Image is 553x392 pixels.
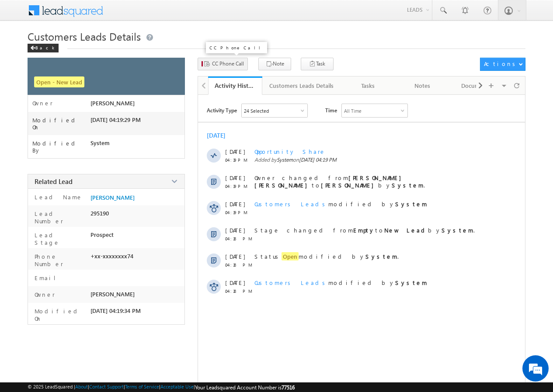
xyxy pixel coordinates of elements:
textarea: Type your message and hit 'Enter' [11,81,160,262]
a: About [75,384,88,389]
span: Time [325,104,337,117]
label: Phone Number [32,253,87,267]
span: © 2025 LeadSquared | | | | | [28,384,295,391]
a: Customers Leads Details [262,76,341,95]
strong: System [442,226,473,234]
div: 24 Selected [244,108,269,114]
span: [PERSON_NAME] [90,291,135,298]
strong: System [392,181,424,189]
span: Open [282,252,299,260]
div: Chat with us now [45,46,147,57]
label: Owner [32,291,55,298]
strong: New Lead [384,226,428,234]
button: Note [258,58,291,70]
span: Added by on [254,156,509,163]
div: Notes [403,80,442,91]
span: Your Leadsquared Account Number is [195,384,295,391]
span: 04:19 PM [225,157,251,163]
span: 04:19 PM [225,210,251,215]
a: Notes [396,76,450,95]
span: 04:19 PM [225,184,251,189]
span: [DATE] 04:19:34 PM [90,307,141,314]
li: Activity History [208,76,262,94]
span: 04:18 PM [225,236,251,241]
div: Minimize live chat window [143,4,164,25]
span: Opportunity Share [254,148,326,155]
a: Documents [450,76,504,95]
img: d_60004797649_company_0_60004797649 [15,46,37,57]
label: Lead Stage [32,231,87,246]
span: Stage changed from to by . [254,226,475,234]
label: Lead Number [32,210,87,225]
p: CC Phone Call [209,45,264,51]
label: Modified On [32,117,90,131]
span: 77516 [282,384,295,391]
span: [DATE] [225,226,245,234]
div: Owner Changed,Status Changed,Stage Changed,Source Changed,Notes & 19 more.. [242,104,307,117]
span: Activity Type [207,104,237,117]
strong: [PERSON_NAME] [PERSON_NAME] [254,174,406,189]
span: [PERSON_NAME] [90,100,135,107]
span: Owner changed from to by . [254,174,425,189]
em: Start Chat [119,269,159,281]
label: Owner [32,100,53,107]
label: Modified By [32,140,90,154]
span: 04:18 PM [225,262,251,267]
span: +xx-xxxxxxxx74 [90,253,133,260]
span: [DATE] [225,148,245,155]
div: Documents [457,80,496,91]
span: 04:18 PM [225,288,251,294]
div: All Time [344,108,362,114]
span: Status modified by . [254,252,399,260]
span: Related Lead [35,177,73,186]
span: modified by [254,279,427,286]
span: [DATE] 04:19 PM [299,156,337,163]
a: Acceptable Use [160,384,194,389]
span: [DATE] 04:19:29 PM [90,116,141,123]
span: [DATE] [225,253,245,260]
a: Contact Support [89,384,124,389]
label: Modified On [32,307,87,322]
span: [DATE] [225,279,245,286]
span: CC Phone Call [212,60,244,68]
button: CC Phone Call [198,58,248,70]
span: Prospect [90,231,114,238]
span: Customers Leads [254,279,328,286]
span: [DATE] [225,200,245,208]
div: Tasks [348,80,388,91]
strong: System [395,200,427,208]
span: System [90,139,110,146]
div: Customers Leads Details [269,80,334,91]
div: Actions [484,60,518,68]
span: 295190 [90,210,109,217]
label: Email [32,274,63,281]
span: modified by [254,200,427,208]
span: System [277,156,293,163]
button: Actions [480,58,525,71]
a: Tasks [341,76,396,95]
div: Activity History [215,81,256,90]
button: Task [301,58,334,70]
a: Terms of Service [125,384,159,389]
span: [DATE] [225,174,245,181]
span: Customers Leads [254,200,328,208]
strong: [PERSON_NAME] [321,181,378,189]
label: Lead Name [32,193,83,201]
a: Activity History [208,76,262,95]
span: Open - New Lead [34,76,84,87]
strong: System [395,279,427,286]
div: Back [28,44,59,52]
strong: Empty [353,226,375,234]
strong: System [365,253,397,260]
a: [PERSON_NAME] [90,194,135,201]
span: Customers Leads Details [28,29,141,43]
div: [DATE] [207,131,235,139]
